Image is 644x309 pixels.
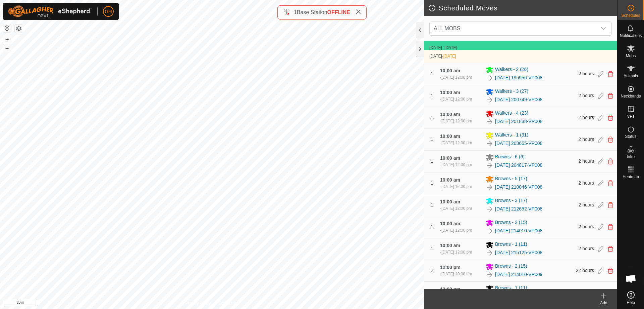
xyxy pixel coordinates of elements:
[440,249,472,255] div: -
[597,22,610,35] div: dropdown trigger
[486,205,494,213] img: To
[495,284,527,293] span: Browns - 1 (11)
[626,54,636,58] span: Mobs
[495,219,527,227] span: Browns - 2 (15)
[618,288,644,307] a: Help
[3,44,11,52] button: –
[428,4,617,12] h2: Scheduled Moves
[15,25,23,33] button: Map Layers
[495,153,525,161] span: Browns - 6 (6)
[431,115,433,120] span: 1
[495,184,542,191] a: [DATE] 210046-VP008
[219,300,238,306] a: Contact Us
[440,140,472,146] div: -
[495,249,542,256] a: [DATE] 215125-VP008
[431,158,433,164] span: 1
[440,286,461,292] span: 12:00 pm
[440,243,460,248] span: 10:00 am
[486,161,494,169] img: To
[495,227,542,234] a: [DATE] 214010-VP008
[440,133,460,139] span: 10:00 am
[442,45,457,50] span: - [DATE]
[443,54,456,59] span: [DATE]
[431,137,433,142] span: 1
[623,175,639,179] span: Heatmap
[429,45,442,50] span: [DATE]
[441,184,472,189] span: [DATE] 12:00 pm
[431,224,433,229] span: 1
[441,250,472,255] span: [DATE] 12:00 pm
[495,88,528,96] span: Walkers - 3 (27)
[579,93,594,98] span: 2 hours
[486,140,494,148] img: To
[440,227,472,233] div: -
[440,68,460,73] span: 10:00 am
[495,118,542,125] a: [DATE] 201838-VP008
[431,71,433,76] span: 1
[440,112,460,117] span: 10:00 am
[441,162,472,167] span: [DATE] 12:00 pm
[495,241,527,249] span: Browns - 1 (11)
[441,97,472,102] span: [DATE] 12:00 pm
[627,114,634,118] span: VPs
[431,246,433,251] span: 1
[621,13,640,17] span: Schedules
[440,96,472,102] div: -
[486,271,494,279] img: To
[185,300,211,306] a: Privacy Policy
[440,162,472,168] div: -
[579,224,594,229] span: 2 hours
[579,180,594,186] span: 2 hours
[440,90,460,95] span: 10:00 am
[495,74,542,81] a: [DATE] 195956-VP008
[579,137,594,142] span: 2 hours
[486,96,494,104] img: To
[440,221,460,226] span: 10:00 am
[486,183,494,191] img: To
[441,272,472,276] span: [DATE] 10:00 am
[440,74,472,80] div: -
[440,205,472,211] div: -
[3,24,11,32] button: Reset Map
[625,134,636,139] span: Status
[440,199,460,204] span: 10:00 am
[486,249,494,257] img: To
[627,155,635,159] span: Infra
[621,269,641,289] div: Open chat
[495,263,527,271] span: Browns - 2 (15)
[442,54,456,59] span: -
[440,271,472,277] div: -
[431,202,433,207] span: 1
[431,22,597,35] span: ALL MOBS
[495,140,542,147] a: [DATE] 203655-VP008
[431,268,433,273] span: 2
[624,74,638,78] span: Animals
[495,162,542,169] a: [DATE] 204817-VP008
[495,96,542,103] a: [DATE] 200749-VP008
[579,246,594,251] span: 2 hours
[579,202,594,207] span: 2 hours
[440,265,461,270] span: 12:00 pm
[297,9,327,15] span: Base Station
[486,74,494,82] img: To
[495,271,542,278] a: [DATE] 214010-VP009
[327,9,350,15] span: OFFLINE
[495,205,542,213] a: [DATE] 212652-VP008
[441,75,472,80] span: [DATE] 12:00 pm
[627,301,635,305] span: Help
[431,180,433,186] span: 1
[440,118,472,124] div: -
[441,206,472,211] span: [DATE] 12:00 pm
[579,71,594,76] span: 2 hours
[579,158,594,164] span: 2 hours
[620,34,642,38] span: Notifications
[440,155,460,161] span: 10:00 am
[590,300,617,306] div: Add
[495,175,527,183] span: Browns - 5 (17)
[495,197,527,205] span: Browns - 3 (17)
[8,5,92,17] img: Gallagher Logo
[495,66,528,74] span: Walkers - 2 (26)
[441,141,472,145] span: [DATE] 12:00 pm
[429,54,442,59] span: [DATE]
[434,26,460,31] span: ALL MOBS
